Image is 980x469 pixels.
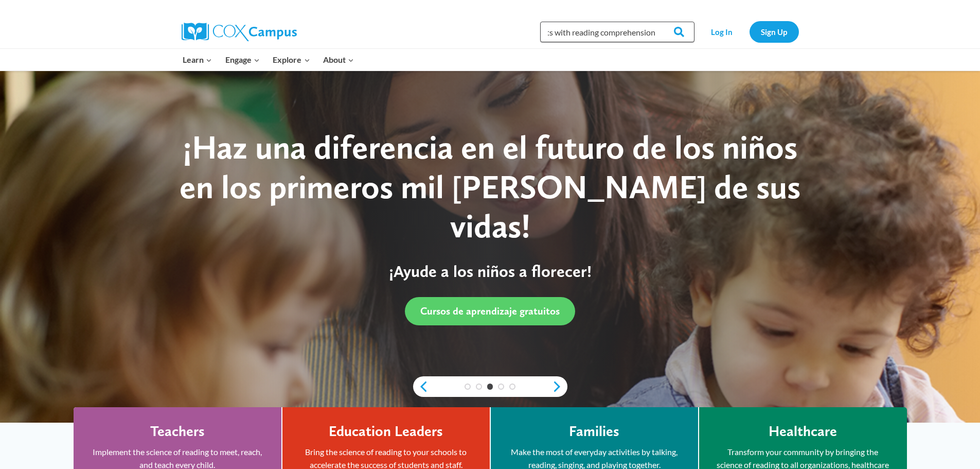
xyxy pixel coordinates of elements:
[316,49,361,71] button: Child menu of About
[150,423,205,440] h4: Teachers
[552,380,567,393] a: next
[176,49,361,71] nav: Primary Navigation
[769,423,837,440] h4: Healthcare
[540,22,694,42] input: Search Cox Campus
[420,305,560,317] span: Cursos de aprendizaje gratuitos
[569,423,619,440] h4: Families
[700,21,799,42] nav: Secondary Navigation
[169,262,812,281] p: ¡Ayude a los niños a florecer!
[498,384,504,390] a: 4
[219,49,266,71] button: Child menu of Engage
[329,423,443,440] h4: Education Leaders
[413,376,567,397] div: content slider buttons
[413,380,429,393] a: previous
[405,297,575,325] a: Cursos de aprendizaje gratuitos
[176,49,219,71] button: Child menu of Learn
[487,384,493,390] a: 3
[465,384,471,390] a: 1
[266,49,317,71] button: Child menu of Explore
[169,128,812,246] div: ¡Haz una diferencia en el futuro de los niños en los primeros mil [PERSON_NAME] de sus vidas!
[700,21,744,42] a: Log In
[750,21,799,42] a: Sign Up
[182,23,297,41] img: Cox Campus
[476,384,482,390] a: 2
[509,384,515,390] a: 5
